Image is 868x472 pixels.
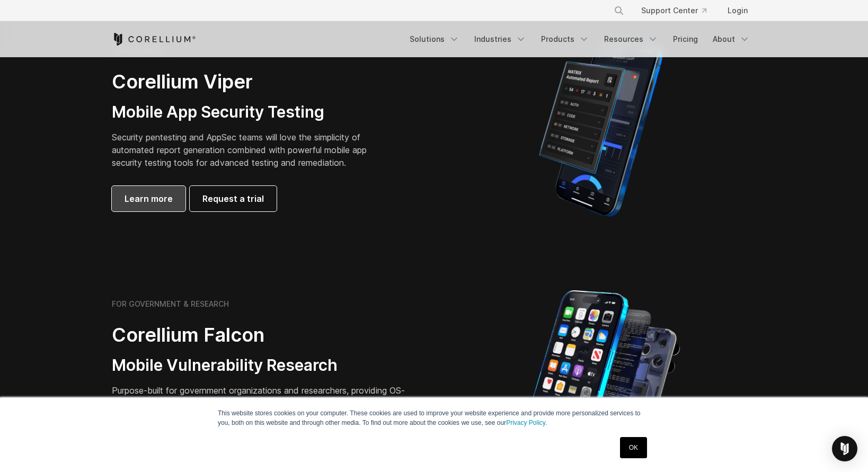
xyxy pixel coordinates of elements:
a: Pricing [667,30,704,49]
button: Search [609,1,628,20]
a: About [706,30,756,49]
a: Solutions [403,30,466,49]
div: Navigation Menu [601,1,756,20]
a: Request a trial [190,186,277,211]
a: Resources [598,30,665,49]
a: Industries [468,30,533,49]
p: Purpose-built for government organizations and researchers, providing OS-level capabilities and p... [112,384,409,422]
span: Learn more [125,192,173,205]
a: Corellium Home [112,33,196,46]
p: Security pentesting and AppSec teams will love the simplicity of automated report generation comb... [112,131,383,169]
h6: FOR GOVERNMENT & RESEARCH [112,299,229,309]
a: Support Center [633,1,715,20]
a: Login [719,1,756,20]
a: OK [620,437,647,458]
a: Learn more [112,186,185,211]
div: Open Intercom Messenger [832,436,857,461]
h3: Mobile App Security Testing [112,102,383,122]
span: Request a trial [202,192,264,205]
a: Products [535,30,596,49]
h2: Corellium Viper [112,70,383,94]
div: Navigation Menu [403,30,756,49]
p: This website stores cookies on your computer. These cookies are used to improve your website expe... [218,408,650,428]
img: Corellium MATRIX automated report on iPhone showing app vulnerability test results across securit... [521,36,680,221]
h3: Mobile Vulnerability Research [112,355,409,376]
a: Privacy Policy. [506,419,547,426]
h2: Corellium Falcon [112,323,409,347]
